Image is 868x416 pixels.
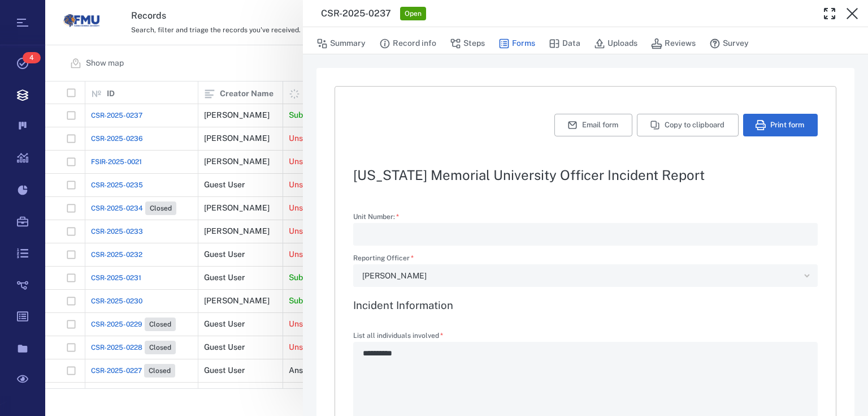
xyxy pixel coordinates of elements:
[402,9,424,19] span: Open
[353,213,818,223] label: Unit Number:
[353,223,818,246] div: Unit Number:
[498,33,535,54] button: Forms
[362,269,800,282] div: [PERSON_NAME]
[353,298,818,312] h3: Incident Information
[743,114,818,136] button: Print form
[23,52,41,63] span: 4
[379,33,436,54] button: Record info
[709,33,749,54] button: Survey
[353,255,818,264] label: Reporting Officer
[637,114,739,136] button: Copy to clipboard
[651,33,696,54] button: Reviews
[353,332,818,342] label: List all individuals involved
[353,264,818,287] div: Reporting Officer
[316,33,366,54] button: Summary
[321,7,391,20] h3: CSR-2025-0237
[818,2,841,25] button: Toggle Fullscreen
[594,33,637,54] button: Uploads
[549,33,580,54] button: Data
[353,168,818,182] h2: [US_STATE] Memorial University Officer Incident Report
[841,2,863,25] button: Close
[450,33,485,54] button: Steps
[554,114,632,136] button: Email form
